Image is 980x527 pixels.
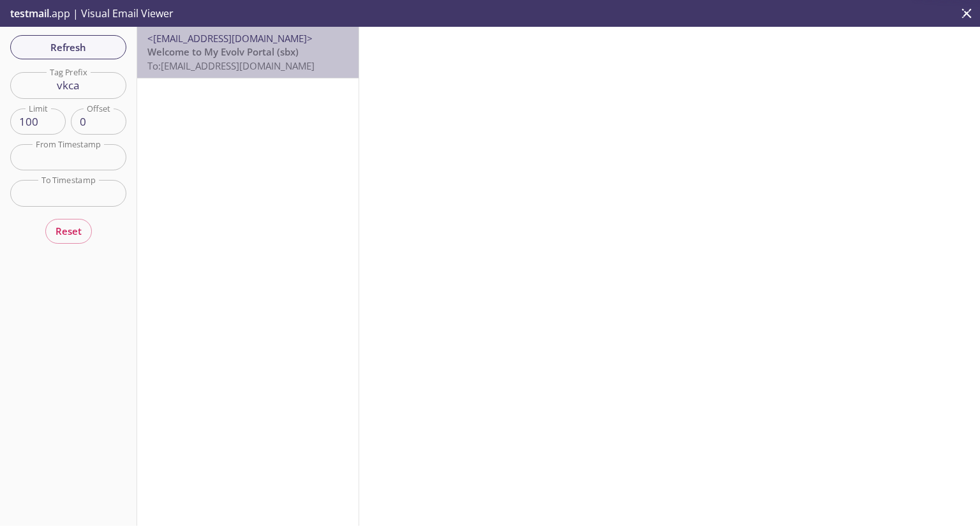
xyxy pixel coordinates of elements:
[137,27,359,78] div: <[EMAIL_ADDRESS][DOMAIN_NAME]>Welcome to My Evolv Portal (sbx)To:[EMAIL_ADDRESS][DOMAIN_NAME]
[147,59,315,72] span: To: [EMAIL_ADDRESS][DOMAIN_NAME]
[45,219,92,243] button: Reset
[20,39,116,56] span: Refresh
[10,6,49,20] span: testmail
[147,45,299,58] span: Welcome to My Evolv Portal (sbx)
[147,32,313,45] span: <[EMAIL_ADDRESS][DOMAIN_NAME]>
[56,223,82,239] span: Reset
[137,27,359,78] nav: emails
[10,35,126,59] button: Refresh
